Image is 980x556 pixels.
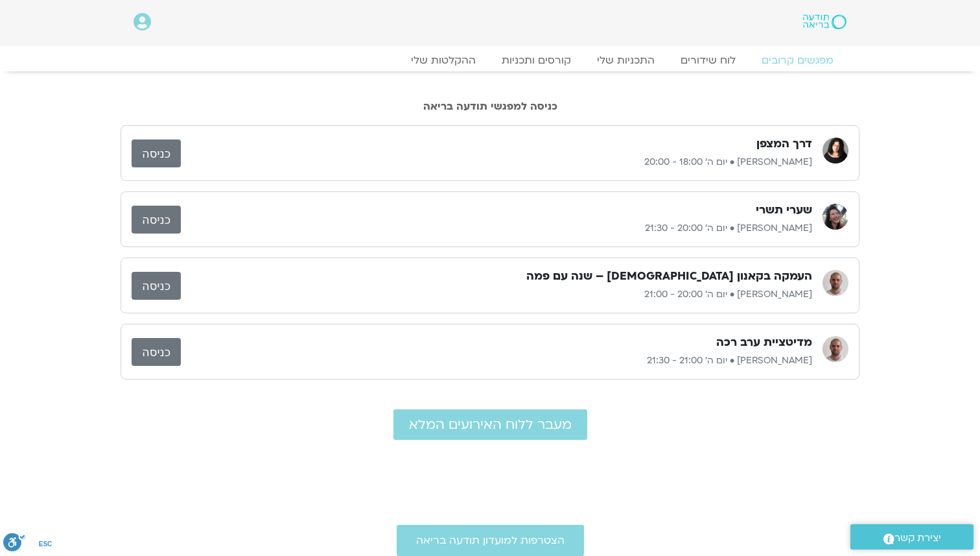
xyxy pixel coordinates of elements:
[756,202,812,218] h3: שערי תשרי
[749,54,846,67] a: מפגשים קרובים
[121,101,859,112] h2: כניסה למפגשי תודעה בריאה
[393,409,587,440] a: מעבר ללוח האירועים המלא
[894,529,941,547] span: יצירת קשר
[181,287,812,302] p: [PERSON_NAME] • יום ה׳ 20:00 - 21:00
[756,136,812,152] h3: דרך המצפן
[668,54,749,67] a: לוח שידורים
[181,353,812,369] p: [PERSON_NAME] • יום ה׳ 21:00 - 21:30
[409,417,572,432] span: מעבר ללוח האירועים המלא
[398,54,489,67] a: ההקלטות שלי
[132,338,181,366] a: כניסה
[132,272,181,300] a: כניסה
[489,54,584,67] a: קורסים ותכניות
[181,221,812,236] p: [PERSON_NAME] • יום ה׳ 20:00 - 21:30
[132,206,181,234] a: כניסה
[416,535,565,546] span: הצטרפות למועדון תודעה בריאה
[181,154,812,170] p: [PERSON_NAME] • יום ה׳ 18:00 - 20:00
[526,269,812,284] h3: העמקה בקאנון [DEMOGRAPHIC_DATA] – שנה עם פמה
[397,525,584,556] a: הצטרפות למועדון תודעה בריאה
[822,336,848,362] img: דקל קנטי
[584,54,668,67] a: התכניות שלי
[716,335,812,350] h3: מדיטציית ערב רכה
[134,54,846,67] nav: Menu
[132,139,181,167] a: כניסה
[822,204,848,230] img: מירה רגב
[822,138,848,163] img: ארנינה קשתן
[822,270,848,296] img: דקל קנטי
[850,524,974,550] a: יצירת קשר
